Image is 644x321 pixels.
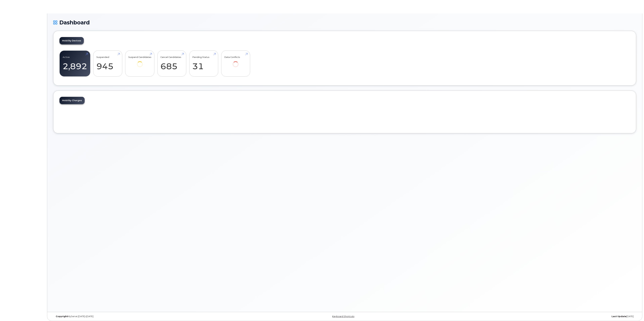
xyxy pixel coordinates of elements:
a: Active 2,892 [63,53,87,75]
a: Mobility Devices [59,37,84,44]
a: Pending Status 31 [192,53,215,75]
a: Data Conflicts [224,53,247,72]
a: Mobility Charges [59,97,85,104]
a: Suspend Candidates [128,53,151,72]
a: Cancel Candidates 685 [160,53,183,75]
div: [DATE] [442,315,636,318]
h1: Dashboard [53,20,636,25]
a: Suspended 945 [96,53,119,75]
a: Keyboard Shortcuts [332,315,354,318]
div: MyServe [DATE]–[DATE] [53,315,248,318]
strong: Copyright [56,315,68,318]
strong: Last Update [612,315,626,318]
